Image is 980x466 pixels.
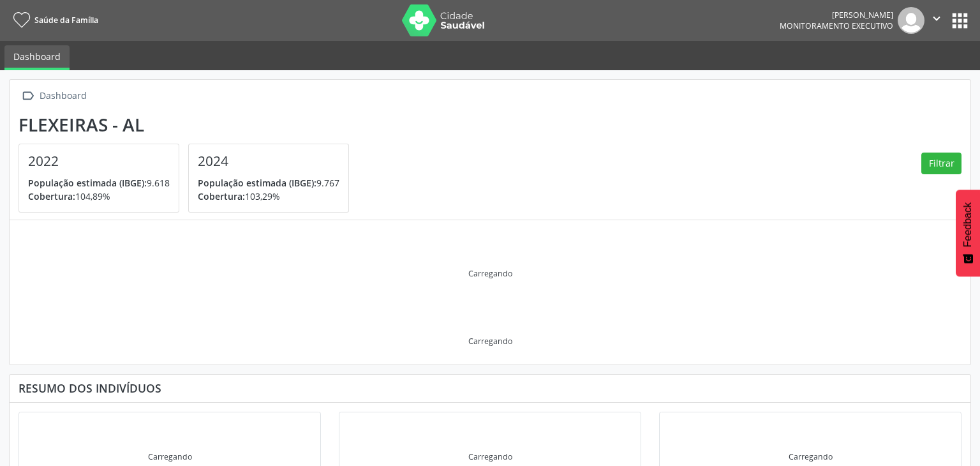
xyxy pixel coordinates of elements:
[28,190,75,202] span: Cobertura:
[962,202,974,247] span: Feedback
[19,87,89,105] a:  Dashboard
[19,114,358,135] div: Flexeiras - AL
[780,20,893,31] span: Monitoramento Executivo
[468,451,512,462] div: Carregando
[4,45,70,70] a: Dashboard
[28,176,170,190] p: 9.618
[37,87,89,105] div: Dashboard
[468,336,512,347] div: Carregando
[198,190,339,203] p: 103,29%
[148,451,192,462] div: Carregando
[949,10,971,32] button: apps
[921,153,961,174] button: Filtrar
[198,153,339,169] h4: 2024
[780,10,893,20] div: [PERSON_NAME]
[19,381,961,395] div: Resumo dos indivíduos
[19,87,37,105] i: 
[924,7,949,34] button: 
[34,15,98,26] span: Saúde da Família
[28,177,147,189] span: População estimada (IBGE):
[468,268,512,279] div: Carregando
[789,451,833,462] div: Carregando
[28,190,170,203] p: 104,89%
[956,190,980,276] button: Feedback - Mostrar pesquisa
[9,10,98,31] a: Saúde da Família
[198,177,316,189] span: População estimada (IBGE):
[198,176,339,190] p: 9.767
[898,7,924,34] img: img
[28,153,170,169] h4: 2022
[930,11,944,26] i: 
[198,190,245,202] span: Cobertura:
